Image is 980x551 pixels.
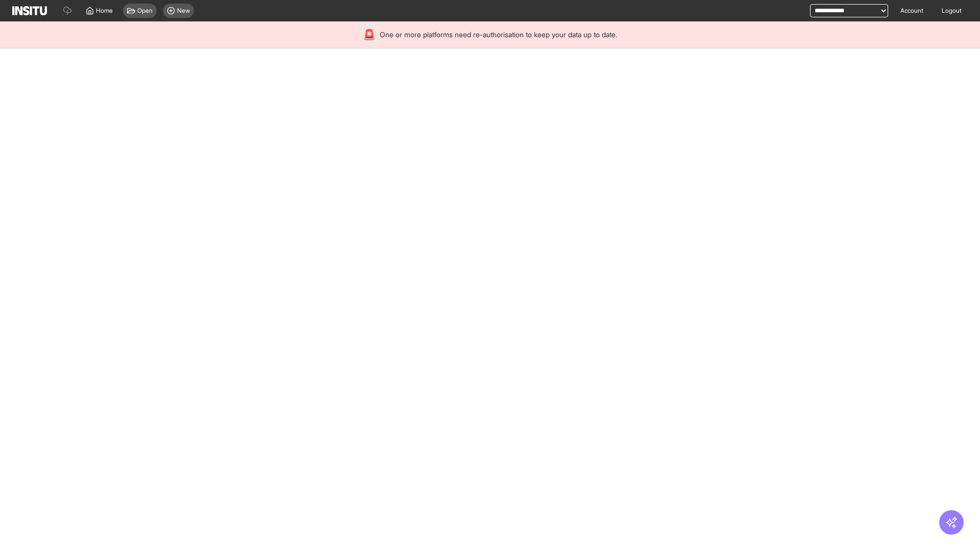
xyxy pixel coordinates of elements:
[137,7,153,15] span: Open
[380,30,617,40] span: One or more platforms need re-authorisation to keep your data up to date.
[363,28,376,42] div: 🚨
[96,7,113,15] span: Home
[12,6,47,15] img: Logo
[177,7,190,15] span: New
